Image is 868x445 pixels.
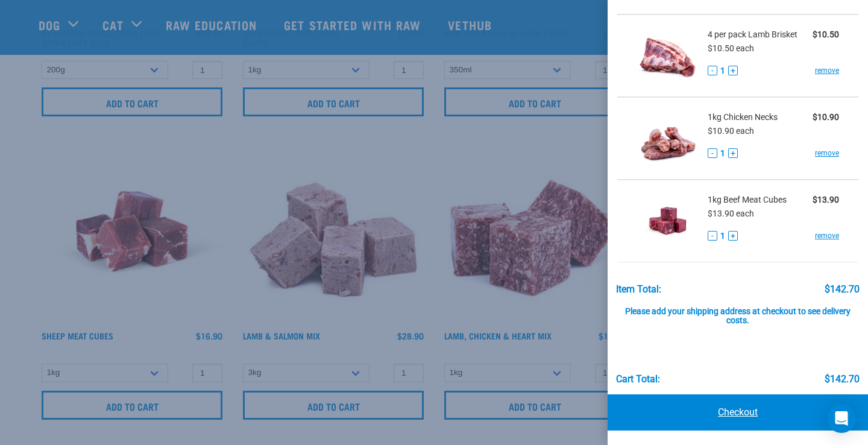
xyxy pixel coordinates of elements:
[637,25,699,87] img: Lamb Brisket
[825,284,860,295] div: $142.70
[720,230,725,242] span: 1
[728,66,738,75] button: +
[708,66,717,75] button: -
[608,394,868,431] a: Checkout
[637,107,699,169] img: Chicken Necks
[720,147,725,160] span: 1
[815,230,839,241] a: remove
[708,126,754,136] span: $10.90 each
[815,65,839,76] a: remove
[637,190,699,252] img: Beef Meat Cubes
[728,148,738,158] button: +
[708,148,717,158] button: -
[825,374,860,385] div: $142.70
[827,404,856,433] div: Open Intercom Messenger
[708,43,754,53] span: $10.50 each
[813,112,839,122] strong: $10.90
[708,194,787,206] span: 1kg Beef Meat Cubes
[815,148,839,159] a: remove
[728,231,738,241] button: +
[616,374,660,385] div: Cart total:
[813,30,839,39] strong: $10.50
[813,195,839,204] strong: $13.90
[720,65,725,77] span: 1
[708,111,778,124] span: 1kg Chicken Necks
[708,28,797,41] span: 4 per pack Lamb Brisket
[708,209,754,218] span: $13.90 each
[708,231,717,241] button: -
[616,295,860,326] div: Please add your shipping address at checkout to see delivery costs.
[616,284,661,295] div: Item Total:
